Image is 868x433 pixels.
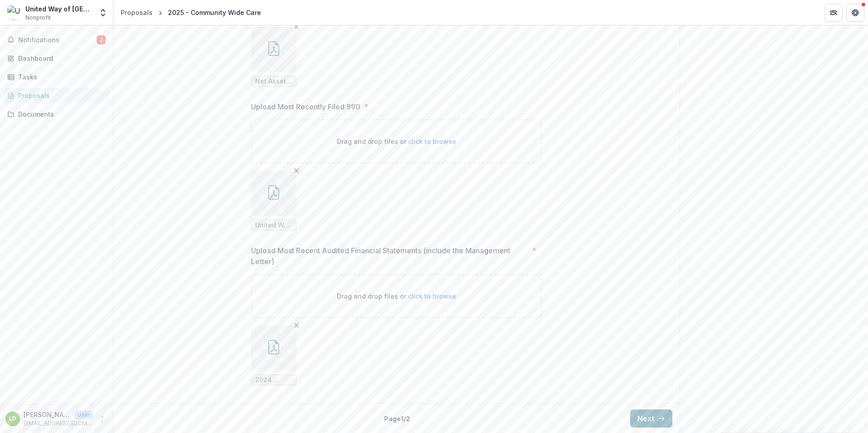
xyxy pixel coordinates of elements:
span: click to browse [408,292,456,300]
div: United Way of [GEOGRAPHIC_DATA] [25,4,93,14]
p: [EMAIL_ADDRESS][DOMAIN_NAME] [24,419,93,428]
span: 2024 Audited Financial Statements.pdf [255,376,292,384]
p: [PERSON_NAME] [24,410,71,419]
button: Open entity switcher [97,4,109,22]
a: Tasks [4,69,109,84]
div: Tasks [18,72,102,82]
div: Remove FileUnited Way of Berks County Inc. 2024 990 FINAL PUBLIC COPY.pdf [251,171,296,231]
span: Nonprofit [25,14,51,22]
button: Remove File [291,320,302,331]
button: Get Help [846,4,864,22]
button: Notifications2 [4,33,109,47]
p: Drag and drop files or [337,137,456,146]
div: Proposals [18,91,102,100]
div: Leslie Davidson [9,416,16,422]
img: United Way of Berks County [7,5,22,20]
button: Remove File [291,21,302,32]
a: Documents [4,107,109,122]
div: Dashboard [18,54,102,63]
button: Remove File [291,165,302,176]
div: 2025 - Community Wide Care [168,8,261,17]
a: Proposals [4,88,109,103]
button: More [97,413,108,424]
a: Dashboard [4,51,109,66]
p: Upload Most Recently Filed 990 [251,101,360,112]
div: Remove File2024 Audited Financial Statements.pdf [251,325,296,385]
nav: breadcrumb [117,6,265,19]
button: Next [630,409,672,428]
span: Notifications [18,36,97,44]
a: Proposals [117,6,156,19]
span: Net Asset budget With and Without Restrictions - 2025.pdf [255,78,292,85]
div: Proposals [121,8,153,17]
p: User [74,411,93,419]
span: United Way of Berks County Inc. 2024 990 FINAL PUBLIC COPY.pdf [255,221,292,229]
span: click to browse [408,138,456,145]
div: Remove FileNet Asset budget With and Without Restrictions - 2025.pdf [251,27,296,87]
button: Partners [824,4,843,22]
p: Drag and drop files or [337,291,456,301]
div: Documents [18,109,102,119]
span: 2 [97,35,106,44]
p: Page 1 / 2 [384,414,410,423]
p: Upload Most Recent Audited Financial Statements (include the Management Letter) [251,245,528,267]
